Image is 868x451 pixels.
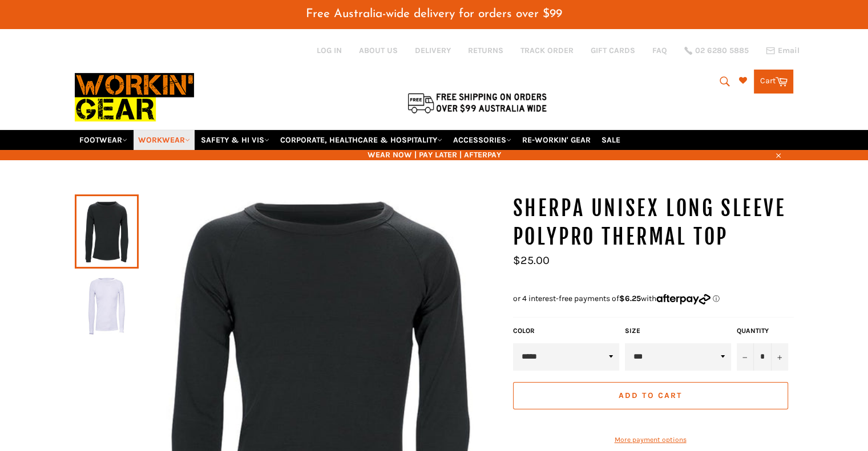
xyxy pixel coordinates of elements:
span: Email [778,47,800,55]
a: ABOUT US [359,45,398,56]
h1: SHERPA Unisex Long Sleeve Polypro Thermal Top [513,194,794,251]
a: 02 6280 5885 [684,47,749,55]
a: DELIVERY [415,45,451,56]
button: Add to Cart [513,382,788,409]
a: WORKWEAR [134,130,195,150]
img: Flat $9.95 shipping Australia wide [406,91,548,115]
span: 02 6280 5885 [695,47,749,55]
a: SALE [597,130,625,150]
a: SAFETY & HI VIS [196,130,274,150]
span: $25.00 [513,254,550,267]
a: ACCESSORIES [449,130,516,150]
span: Add to Cart [619,391,682,400]
a: More payment options [513,435,788,445]
label: Color [513,326,619,336]
img: SHERPA Unisex Long Sleeve Polypro Thermal Top - Workin Gear [80,274,133,337]
a: Email [766,46,800,55]
label: Quantity [737,326,788,336]
span: Free Australia-wide delivery for orders over $99 [306,8,562,20]
a: RETURNS [468,45,503,56]
button: Increase item quantity by one [771,343,788,371]
a: TRACK ORDER [520,45,574,56]
span: WEAR NOW | PAY LATER | AFTERPAY [75,149,794,160]
a: GIFT CARDS [591,45,635,56]
a: FAQ [652,45,667,56]
button: Reduce item quantity by one [737,343,754,371]
a: Cart [754,70,793,94]
a: CORPORATE, HEALTHCARE & HOSPITALITY [276,130,447,150]
a: FOOTWEAR [75,130,132,150]
a: Log in [317,46,342,55]
img: Workin Gear leaders in Workwear, Safety Boots, PPE, Uniforms. Australia's No.1 in Workwear [75,65,194,129]
label: Size [625,326,731,336]
a: RE-WORKIN' GEAR [518,130,595,150]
